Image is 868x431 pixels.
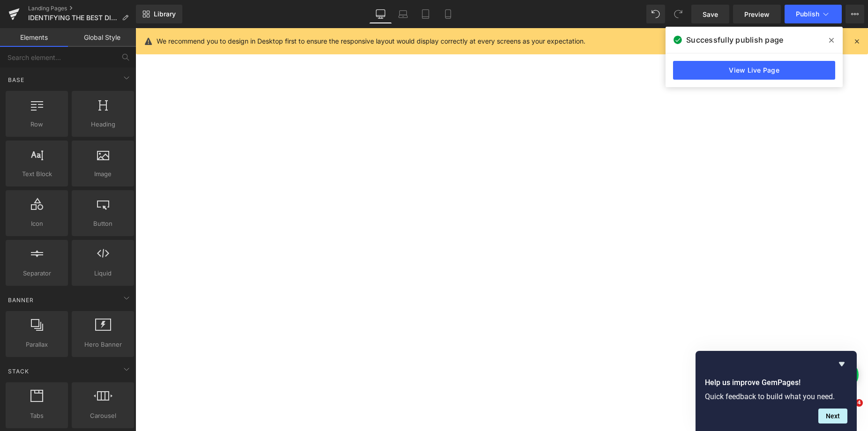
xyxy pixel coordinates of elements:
[8,411,65,421] span: Tabs
[68,28,136,47] a: Global Style
[28,14,118,22] span: IDENTIFYING THE BEST DIAMONDS - READ OUR GUIDE
[836,358,847,370] button: Hide survey
[705,377,847,388] h2: Help us improve GemPages!
[437,5,459,23] a: Mobile
[646,5,665,23] button: Undo
[7,296,35,305] span: Banner
[154,10,176,18] span: Library
[392,5,414,23] a: Laptop
[75,119,131,129] span: Heading
[7,75,25,84] span: Base
[369,5,392,23] a: Desktop
[157,36,585,46] p: We recommend you to design in Desktop first to ensure the responsive layout would display correct...
[75,169,131,179] span: Image
[703,9,718,19] span: Save
[669,5,688,23] button: Redo
[8,340,65,349] span: Parallax
[75,340,131,349] span: Hero Banner
[818,409,847,424] button: Next question
[733,5,781,23] a: Preview
[8,219,65,229] span: Icon
[855,399,863,407] span: 4
[796,10,819,18] span: Publish
[705,392,847,401] p: Quick feedback to build what you need.
[705,358,847,424] div: Help us improve GemPages!
[785,5,842,23] button: Publish
[673,61,835,80] a: View Live Page
[136,5,182,23] a: New Library
[75,411,131,421] span: Carousel
[686,34,783,45] span: Successfully publish page
[75,268,131,278] span: Liquid
[8,268,65,278] span: Separator
[744,9,770,19] span: Preview
[7,367,30,376] span: Stack
[8,119,65,129] span: Row
[414,5,437,23] a: Tablet
[846,5,864,23] button: More
[28,5,136,12] a: Landing Pages
[75,219,131,229] span: Button
[8,169,65,179] span: Text Block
